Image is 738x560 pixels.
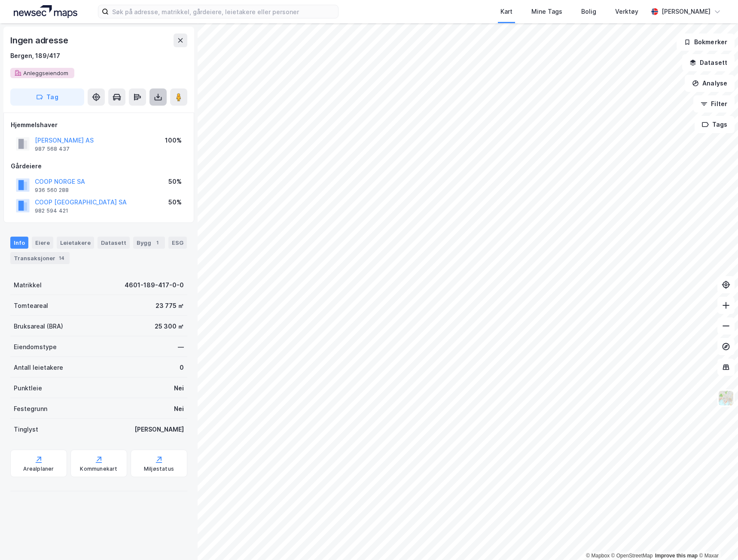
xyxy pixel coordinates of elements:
[11,161,187,171] div: Gårdeiere
[168,237,187,249] div: ESG
[500,6,512,17] div: Kart
[10,88,84,106] button: Tag
[10,33,70,47] div: Ingen adresse
[174,404,184,414] div: Nei
[32,237,53,249] div: Eiere
[144,466,174,472] div: Miljøstatus
[153,238,162,247] div: 1
[14,301,48,311] div: Tomteareal
[677,33,735,51] button: Bokmerker
[133,237,165,249] div: Bygg
[14,404,47,414] div: Festegrunn
[14,321,63,332] div: Bruksareal (BRA)
[165,135,182,146] div: 100%
[178,342,184,352] div: —
[156,301,184,311] div: 23 775 ㎡
[581,6,596,17] div: Bolig
[682,54,735,71] button: Datasett
[174,383,184,393] div: Nei
[57,237,94,249] div: Leietakere
[586,553,610,559] a: Mapbox
[98,237,130,249] div: Datasett
[23,466,54,472] div: Arealplaner
[11,120,187,130] div: Hjemmelshaver
[14,383,42,393] div: Punktleie
[14,5,77,18] img: logo.a4113a55bc3d86da70a041830d287a7e.svg
[693,95,735,113] button: Filter
[615,6,638,17] div: Verktøy
[180,362,184,373] div: 0
[134,424,184,435] div: [PERSON_NAME]
[655,553,698,559] a: Improve this map
[10,252,70,264] div: Transaksjoner
[695,519,738,560] iframe: Chat Widget
[109,5,338,18] input: Søk på adresse, matrikkel, gårdeiere, leietakere eller personer
[168,197,182,207] div: 50%
[611,553,653,559] a: OpenStreetMap
[695,519,738,560] div: Kontrollprogram for chat
[10,237,28,249] div: Info
[695,116,735,133] button: Tags
[14,362,63,373] div: Antall leietakere
[14,342,57,352] div: Eiendomstype
[35,207,68,214] div: 982 594 421
[125,280,184,290] div: 4601-189-417-0-0
[14,280,42,290] div: Matrikkel
[80,466,117,472] div: Kommunekart
[10,51,60,61] div: Bergen, 189/417
[685,75,735,92] button: Analyse
[718,390,734,406] img: Z
[35,187,69,194] div: 936 560 288
[168,177,182,187] div: 50%
[35,146,70,152] div: 987 568 437
[155,321,184,332] div: 25 300 ㎡
[531,6,562,17] div: Mine Tags
[662,6,711,17] div: [PERSON_NAME]
[57,254,66,262] div: 14
[14,424,38,435] div: Tinglyst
